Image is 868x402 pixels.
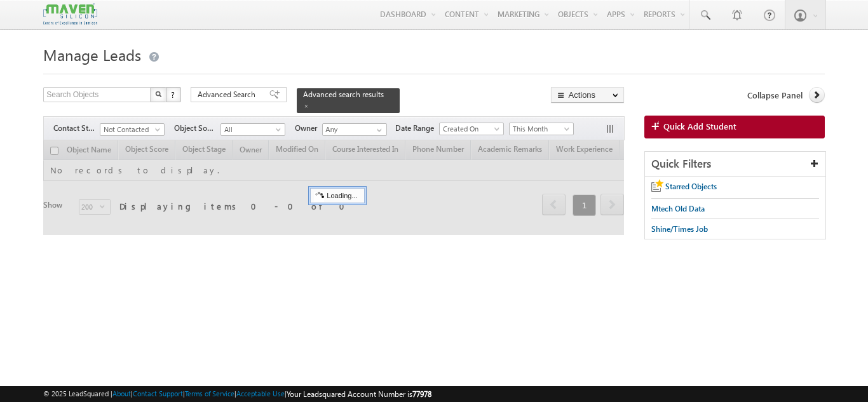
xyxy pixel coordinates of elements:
[510,123,570,135] span: This Month
[303,90,384,99] span: Advanced search results
[221,124,281,135] span: All
[395,123,439,134] span: Date Range
[310,188,364,203] div: Loading...
[747,90,803,101] span: Collapse Panel
[43,44,141,65] span: Manage Leads
[651,224,708,234] span: Shine/Times Job
[322,123,387,136] input: Type to Search
[53,123,100,134] span: Contact Stage
[133,389,183,398] a: Contact Support
[509,123,574,135] a: This Month
[236,389,285,398] a: Acceptable Use
[295,123,322,134] span: Owner
[43,3,97,25] img: Custom Logo
[651,204,705,213] span: Mtech Old Data
[645,152,825,177] div: Quick Filters
[100,123,165,136] a: Not Contacted
[665,182,717,191] span: Starred Objects
[174,123,220,134] span: Object Source
[112,389,131,398] a: About
[440,123,500,135] span: Created On
[166,87,181,102] button: ?
[155,91,161,97] img: Search
[439,123,504,135] a: Created On
[644,116,825,138] a: Quick Add Student
[412,389,431,399] span: 77978
[185,389,234,398] a: Terms of Service
[551,87,624,103] button: Actions
[287,389,431,399] span: Your Leadsquared Account Number is
[198,89,259,100] span: Advanced Search
[100,124,161,135] span: Not Contacted
[370,124,386,137] a: Show All Items
[220,123,285,136] a: All
[663,121,736,132] span: Quick Add Student
[43,388,431,400] span: © 2025 LeadSquared | | | | |
[171,89,177,100] span: ?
